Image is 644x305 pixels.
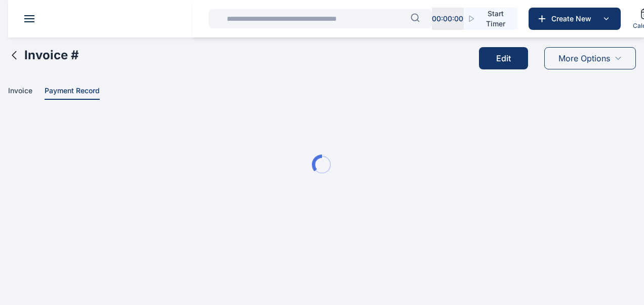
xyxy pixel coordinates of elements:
[529,8,621,30] button: Create New
[547,14,600,24] span: Create New
[479,47,528,69] button: Edit
[558,52,610,64] span: More Options
[432,14,463,24] p: 00 : 00 : 00
[24,47,79,63] h2: Invoice #
[8,86,32,97] span: Invoice
[464,8,518,30] button: Start Timer
[45,86,100,97] span: Payment Record
[479,39,536,78] a: Edit
[481,9,510,29] span: Start Timer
